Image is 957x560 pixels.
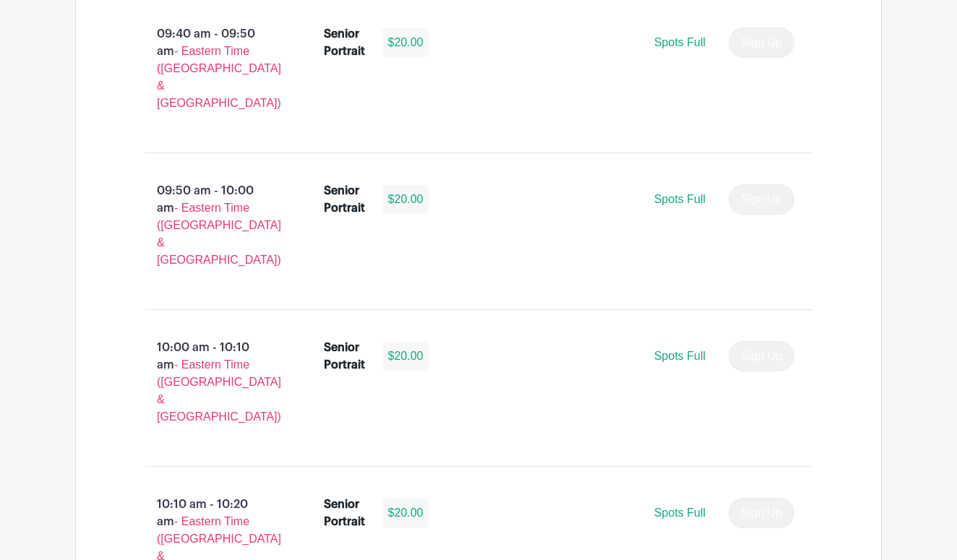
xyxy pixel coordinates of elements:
span: Spots Full [654,193,705,205]
span: - Eastern Time ([GEOGRAPHIC_DATA] & [GEOGRAPHIC_DATA]) [157,358,281,423]
div: $20.00 [382,28,429,57]
p: 09:50 am - 10:00 am [122,176,301,275]
div: Senior Portrait [324,496,365,530]
span: - Eastern Time ([GEOGRAPHIC_DATA] & [GEOGRAPHIC_DATA]) [157,202,281,266]
p: 09:40 am - 09:50 am [122,20,301,118]
div: Senior Portrait [324,25,365,60]
span: Spots Full [654,36,705,48]
div: Senior Portrait [324,182,365,217]
span: Spots Full [654,507,705,519]
span: - Eastern Time ([GEOGRAPHIC_DATA] & [GEOGRAPHIC_DATA]) [157,45,281,109]
div: $20.00 [382,499,429,527]
p: 10:00 am - 10:10 am [122,333,301,431]
div: $20.00 [382,185,429,214]
div: $20.00 [382,342,429,371]
div: Senior Portrait [324,339,365,374]
span: Spots Full [654,350,705,362]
